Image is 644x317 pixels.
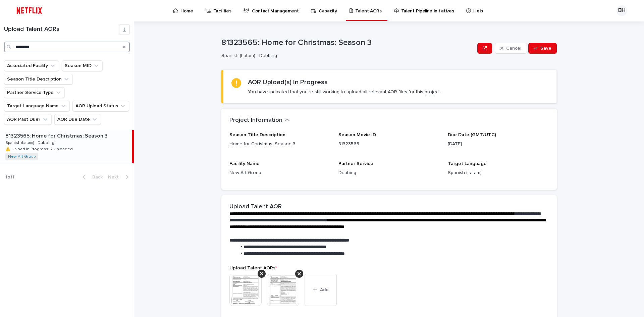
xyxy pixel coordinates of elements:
[506,46,521,51] span: Cancel
[248,78,328,86] h2: AOR Upload(s) In Progress
[108,175,123,179] span: Next
[77,174,105,180] button: Back
[62,60,103,71] button: Season MID
[72,101,129,111] button: AOR Upload Status
[221,38,475,48] p: 81323565: Home for Christmas: Season 3
[305,274,337,306] button: Add
[229,161,260,166] span: Facility Name
[448,169,549,176] p: Spanish (Latam)
[4,114,52,125] button: AOR Past Due?
[54,114,101,125] button: AOR Due Date
[105,174,134,180] button: Next
[248,89,441,95] p: You have indicated that you're still working to upload all relevant AOR files for this project.
[221,53,472,59] p: Spanish (Latam) - Dubbing
[13,4,45,17] img: ifQbXi3ZQGMSEF7WDB7W
[320,287,328,292] span: Add
[4,60,59,71] button: Associated Facility
[5,146,74,152] p: ⚠️ Upload In Progress: 2 Uploaded
[448,161,487,166] span: Target Language
[229,117,290,124] button: Project Information
[528,43,557,54] button: Save
[448,141,549,148] p: [DATE]
[338,133,376,137] span: Season Movie ID
[338,169,439,176] p: Dubbing
[5,139,56,145] p: Spanish (Latam) - Dubbing
[540,46,551,51] span: Save
[8,154,36,159] a: New Art Group
[88,175,103,179] span: Back
[4,87,65,98] button: Partner Service Type
[229,266,277,270] span: Upload Talent AORs
[229,141,330,148] p: Home for Christmas: Season 3
[4,101,70,111] button: Target Language Name
[229,133,285,137] span: Season Title Description
[338,161,373,166] span: Partner Service
[229,203,282,211] h2: Upload Talent AOR
[4,74,73,85] button: Season Title Description
[4,26,119,33] h1: Upload Talent AORs
[5,131,109,139] p: 81323565: Home for Christmas: Season 3
[495,43,527,54] button: Cancel
[4,42,130,52] input: Search
[338,141,439,148] p: 81323565
[616,5,627,16] div: BH
[229,169,330,176] p: New Art Group
[448,133,496,137] span: Due Date (GMT/UTC)
[229,117,282,124] h2: Project Information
